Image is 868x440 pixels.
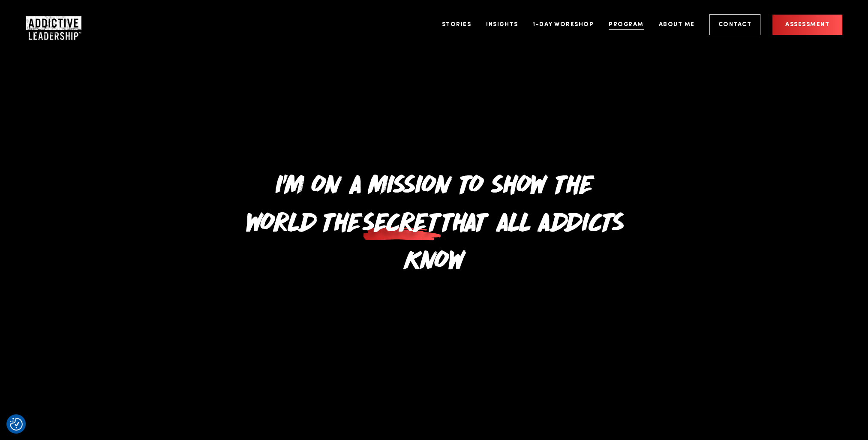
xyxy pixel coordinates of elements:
a: About Me [652,9,701,41]
a: 1-Day Workshop [526,9,600,41]
img: Revisit consent button [10,418,23,431]
a: Privacy Policy [140,99,177,105]
a: Assessment [772,15,842,35]
span: First name [171,1,198,7]
a: Stories [436,9,478,41]
button: Consent Preferences [10,418,23,431]
span: secret [362,201,441,239]
a: Insights [480,9,524,41]
a: Program [602,9,650,41]
h1: I'm on a mission to show the world the that all addicts know [237,163,631,277]
a: Contact [709,14,761,35]
a: Home [26,16,77,33]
